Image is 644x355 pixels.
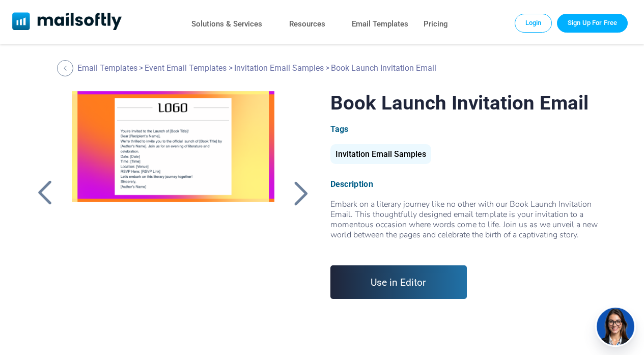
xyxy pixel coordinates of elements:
[330,91,612,114] h1: Book Launch Invitation Email
[77,63,137,73] a: Email Templates
[515,14,552,32] a: Login
[330,179,612,189] div: Description
[557,14,628,32] a: Trial
[330,153,431,158] a: Invitation Email Samples
[32,180,58,206] a: Back
[145,63,227,73] a: Event Email Templates
[191,17,262,32] a: Solutions & Services
[57,60,76,76] a: Back
[352,17,408,32] a: Email Templates
[330,265,467,299] a: Use in Editor
[61,91,286,346] a: Book Launch Invitation Email
[289,17,325,32] a: Resources
[288,180,314,206] a: Back
[424,17,448,32] a: Pricing
[330,199,612,240] div: Embark on a literary journey like no other with our Book Launch Invitation Email. This thoughtful...
[330,144,431,164] div: Invitation Email Samples
[12,12,122,32] a: Mailsoftly
[234,63,324,73] a: Invitation Email Samples
[330,124,612,134] div: Tags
